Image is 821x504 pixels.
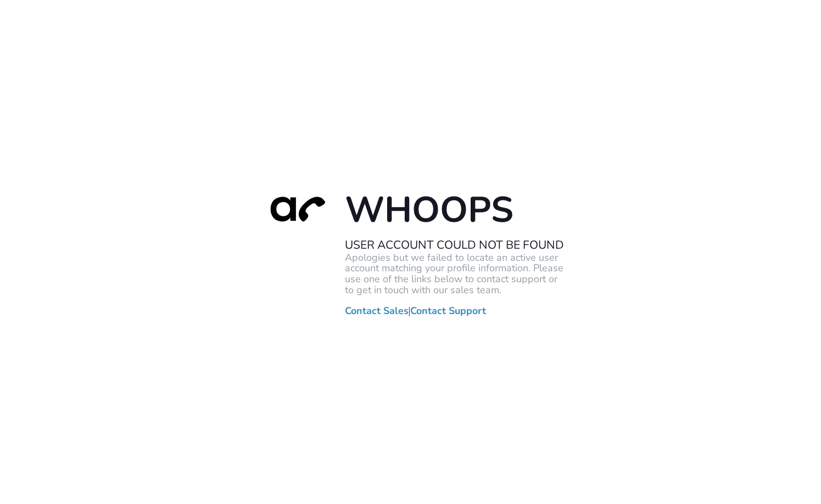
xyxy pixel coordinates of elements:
h2: User Account Could Not Be Found [345,238,565,252]
a: Contact Sales [345,305,409,316]
h1: Whoops [345,188,565,232]
a: Contact Support [410,305,486,316]
div: | [257,188,565,316]
p: Apologies but we failed to locate an active user account matching your profile information. Pleas... [345,252,565,295]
